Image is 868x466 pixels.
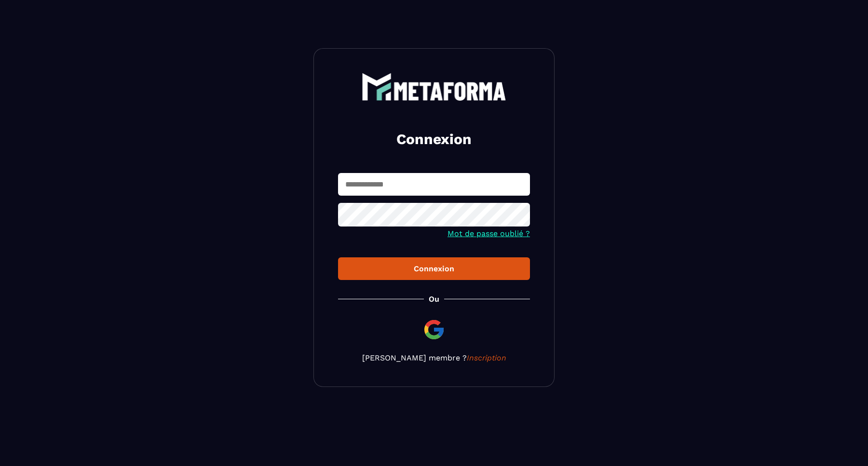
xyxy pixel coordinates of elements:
[448,229,530,238] a: Mot de passe oublié ?
[338,73,530,101] a: logo
[350,130,518,149] h2: Connexion
[467,353,506,362] a: Inscription
[429,294,439,304] p: Ou
[362,73,506,101] img: logo
[346,264,522,273] div: Connexion
[338,353,530,362] p: [PERSON_NAME] membre ?
[422,318,446,341] img: google
[338,257,530,280] button: Connexion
